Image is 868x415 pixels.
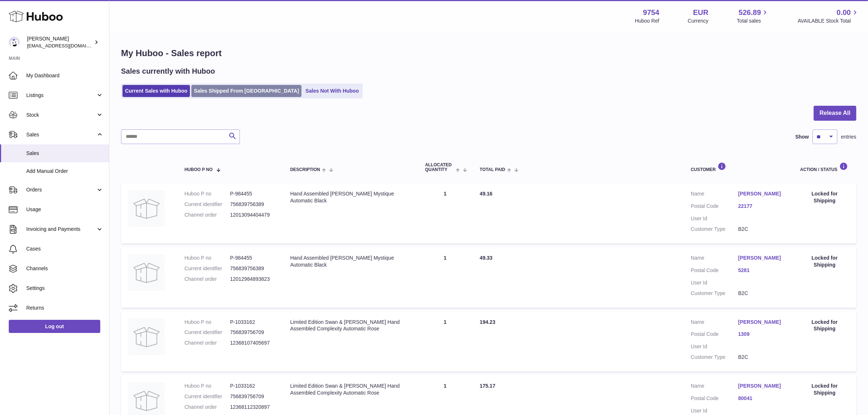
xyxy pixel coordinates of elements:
[691,331,738,340] dt: Postal Code
[128,319,165,355] img: no-photo.jpg
[693,8,708,18] strong: EUR
[691,395,738,404] dt: Postal Code
[738,331,786,338] a: 1309
[418,311,472,372] td: 1
[26,186,96,193] span: Orders
[230,393,276,400] dd: 756839756709
[691,215,738,222] dt: User Id
[290,190,410,204] div: Hand Assembled [PERSON_NAME] Mystique Automatic Black
[230,190,276,197] dd: P-984455
[480,191,493,197] span: 49.16
[128,190,165,227] img: no-photo.jpg
[738,226,786,233] dd: B2C
[26,92,96,99] span: Listings
[184,190,230,197] dt: Huboo P no
[26,265,104,272] span: Channels
[691,383,738,391] dt: Name
[184,212,230,218] dt: Channel order
[184,404,230,411] dt: Channel order
[230,276,276,283] dd: 12012984893823
[26,112,96,119] span: Stock
[691,203,738,212] dt: Postal Code
[480,255,493,261] span: 49.33
[128,255,165,291] img: no-photo.jpg
[738,395,786,402] a: 80041
[800,383,849,396] div: Locked for Shipping
[738,383,786,389] a: [PERSON_NAME]
[798,8,859,24] a: 0.00 AVAILABLE Stock Total
[184,276,230,283] dt: Channel order
[121,47,856,59] h1: My Huboo - Sales report
[795,133,809,140] label: Show
[800,255,849,268] div: Locked for Shipping
[290,319,410,333] div: Limited Edition Swan & [PERSON_NAME] Hand Assembled Complexity Automatic Rose
[738,267,786,274] a: 5281
[691,279,738,286] dt: User Id
[691,255,738,263] dt: Name
[27,43,107,49] span: [EMAIL_ADDRESS][DOMAIN_NAME]
[184,393,230,400] dt: Current identifier
[26,150,104,157] span: Sales
[737,8,769,24] a: 526.89 Total sales
[26,206,104,213] span: Usage
[418,183,472,244] td: 1
[643,8,659,18] strong: 9754
[691,407,738,414] dt: User Id
[184,255,230,261] dt: Huboo P no
[230,404,276,411] dd: 12368112320897
[9,37,20,48] img: internalAdmin-9754@internal.huboo.com
[738,203,786,210] a: 22177
[418,247,472,308] td: 1
[738,255,786,261] a: [PERSON_NAME]
[230,329,276,336] dd: 756839756709
[230,340,276,346] dd: 12368107405697
[122,85,190,97] a: Current Sales with Huboo
[691,354,738,361] dt: Customer Type
[691,319,738,327] dt: Name
[837,8,851,18] span: 0.00
[230,319,276,326] dd: P-1033162
[121,66,215,76] h2: Sales currently with Huboo
[691,267,738,276] dt: Postal Code
[230,383,276,389] dd: P-1033162
[425,163,454,172] span: ALLOCATED Quantity
[184,329,230,336] dt: Current identifier
[26,226,96,233] span: Invoicing and Payments
[691,343,738,350] dt: User Id
[184,167,213,172] span: Huboo P no
[800,319,849,333] div: Locked for Shipping
[737,18,769,24] span: Total sales
[26,72,104,79] span: My Dashboard
[26,245,104,252] span: Cases
[26,131,96,138] span: Sales
[230,265,276,272] dd: 756839756389
[26,285,104,292] span: Settings
[691,290,738,297] dt: Customer Type
[738,319,786,326] a: [PERSON_NAME]
[480,383,495,389] span: 175.17
[184,265,230,272] dt: Current identifier
[800,162,849,172] div: Action / Status
[184,383,230,389] dt: Huboo P no
[290,383,410,396] div: Limited Edition Swan & [PERSON_NAME] Hand Assembled Complexity Automatic Rose
[691,190,738,199] dt: Name
[184,201,230,208] dt: Current identifier
[738,354,786,361] dd: B2C
[691,162,786,172] div: Customer
[184,319,230,326] dt: Huboo P no
[800,190,849,204] div: Locked for Shipping
[290,255,410,268] div: Hand Assembled [PERSON_NAME] Mystique Automatic Black
[290,167,320,172] span: Description
[738,190,786,197] a: [PERSON_NAME]
[688,18,709,24] div: Currency
[26,168,104,175] span: Add Manual Order
[480,167,505,172] span: Total paid
[691,226,738,233] dt: Customer Type
[26,305,104,311] span: Returns
[27,35,93,49] div: [PERSON_NAME]
[184,340,230,346] dt: Channel order
[230,201,276,208] dd: 756839756389
[230,212,276,218] dd: 12013094404479
[635,18,659,24] div: Huboo Ref
[303,85,361,97] a: Sales Not With Huboo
